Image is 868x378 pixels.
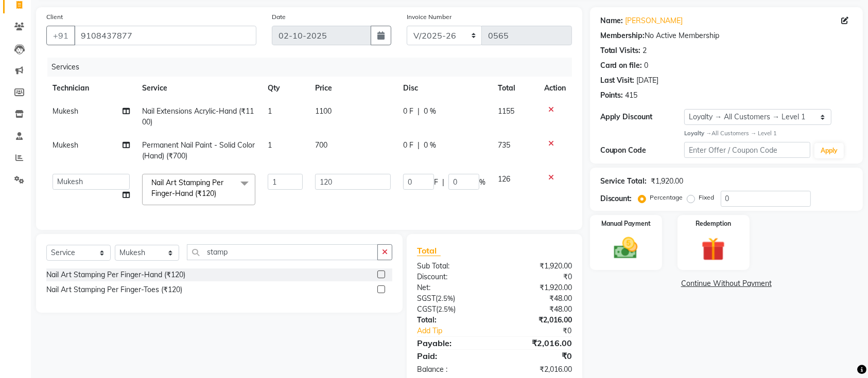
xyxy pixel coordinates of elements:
[418,106,420,117] span: |
[479,177,485,188] span: %
[409,350,494,362] div: Paid:
[309,77,397,100] th: Price
[592,278,861,289] a: Continue Without Payment
[409,315,494,326] div: Total:
[650,193,683,202] label: Percentage
[409,282,494,293] div: Net:
[151,178,223,198] span: Nail Art Stamping Per Finger-Hand (₹120)
[498,140,510,150] span: 735
[424,140,436,151] span: 0 %
[403,106,413,117] span: 0 F
[498,106,514,116] span: 1155
[434,177,438,188] span: F
[600,75,635,86] div: Last Visit:
[272,12,286,22] label: Date
[509,326,580,336] div: ₹0
[417,304,436,314] span: CGST
[626,15,683,26] a: [PERSON_NAME]
[187,244,378,260] input: Search or Scan
[600,90,623,101] div: Points:
[409,337,494,349] div: Payable:
[417,245,441,256] span: Total
[600,15,623,26] div: Name:
[600,30,645,41] div: Membership:
[494,261,579,272] div: ₹1,920.00
[600,60,643,71] div: Card on file:
[403,140,413,151] span: 0 F
[74,26,256,45] input: Search by Name/Mobile/Email/Code
[409,304,494,315] div: ( )
[262,77,309,100] th: Qty
[409,261,494,272] div: Sub Total:
[600,112,684,122] div: Apply Discount
[538,77,572,100] th: Action
[600,176,647,187] div: Service Total:
[53,140,78,150] span: Mukesh
[418,140,420,151] span: |
[268,140,272,150] span: 1
[684,142,810,158] input: Enter Offer / Coupon Code
[651,176,684,187] div: ₹1,920.00
[626,90,638,101] div: 415
[268,106,272,116] span: 1
[494,315,579,326] div: ₹2,016.00
[136,77,262,100] th: Service
[814,143,844,158] button: Apply
[600,145,684,156] div: Coupon Code
[142,106,254,127] span: Nail Extensions Acrylic-Hand (₹1100)
[315,106,332,116] span: 1100
[492,77,538,100] th: Total
[216,189,221,198] a: x
[409,326,509,336] a: Add Tip
[424,106,436,117] span: 0 %
[494,350,579,362] div: ₹0
[684,129,853,138] div: All Customers → Level 1
[142,140,255,160] span: Permanent Nail Paint - Solid Color (Hand) (₹700)
[438,305,454,313] span: 2.5%
[46,12,63,22] label: Client
[600,45,641,56] div: Total Visits:
[606,235,645,262] img: _cash.svg
[498,174,510,184] span: 126
[53,106,78,116] span: Mukesh
[46,269,185,280] div: Nail Art Stamping Per Finger-Hand (₹120)
[46,26,75,45] button: +91
[494,293,579,304] div: ₹48.00
[417,294,436,303] span: SGST
[438,294,453,302] span: 2.5%
[696,219,731,228] label: Redemption
[47,58,580,77] div: Services
[442,177,444,188] span: |
[409,364,494,375] div: Balance :
[494,304,579,315] div: ₹48.00
[600,30,853,41] div: No Active Membership
[600,193,632,204] div: Discount:
[643,45,647,56] div: 2
[699,193,715,202] label: Fixed
[407,12,452,22] label: Invoice Number
[409,293,494,304] div: ( )
[409,272,494,282] div: Discount:
[494,272,579,282] div: ₹0
[637,75,659,86] div: [DATE]
[494,364,579,375] div: ₹2,016.00
[315,140,327,150] span: 700
[46,284,182,295] div: Nail Art Stamping Per Finger-Toes (₹120)
[684,130,711,137] strong: Loyalty →
[694,235,733,264] img: _gift.svg
[645,60,649,71] div: 0
[601,219,651,228] label: Manual Payment
[494,337,579,349] div: ₹2,016.00
[494,282,579,293] div: ₹1,920.00
[46,77,136,100] th: Technician
[397,77,492,100] th: Disc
